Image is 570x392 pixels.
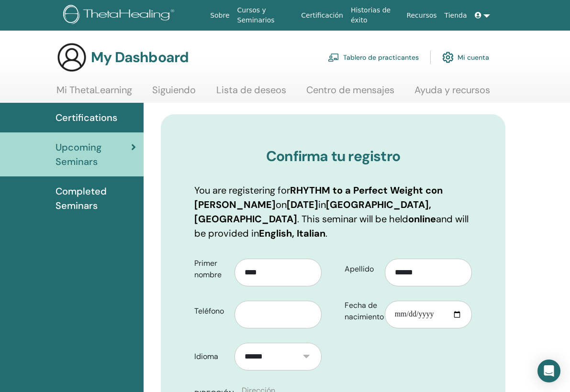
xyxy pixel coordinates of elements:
[442,49,454,65] img: cog.svg
[259,227,325,240] b: English, Italian
[206,7,233,24] a: Sobre
[347,1,402,29] a: Historias de éxito
[187,302,235,320] label: Teléfono
[56,110,117,125] span: Certifications
[287,198,318,211] b: [DATE]
[442,47,489,68] a: Mi cuenta
[63,5,178,26] img: logo.png
[337,296,385,326] label: Fecha de nacimiento
[56,140,131,169] span: Upcoming Seminars
[234,1,298,29] a: Cursos y Seminarios
[187,348,235,366] label: Idioma
[441,7,471,24] a: Tienda
[194,183,472,240] p: You are registering for on in . This seminar will be held and will be provided in .
[537,359,560,382] div: Open Intercom Messenger
[402,7,440,24] a: Recursos
[194,148,472,165] h3: Confirma tu registro
[56,184,136,213] span: Completed Seminars
[337,260,385,278] label: Apellido
[187,254,235,284] label: Primer nombre
[328,53,339,62] img: chalkboard-teacher.svg
[152,84,196,103] a: Siguiendo
[414,84,490,103] a: Ayuda y recursos
[328,47,419,68] a: Tablero de practicantes
[56,42,87,73] img: generic-user-icon.jpg
[216,84,286,103] a: Lista de deseos
[297,7,347,24] a: Certificación
[408,213,436,225] b: online
[56,84,132,103] a: Mi ThetaLearning
[91,49,189,66] h3: My Dashboard
[306,84,394,103] a: Centro de mensajes
[194,184,443,211] b: RHYTHM to a Perfect Weight con [PERSON_NAME]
